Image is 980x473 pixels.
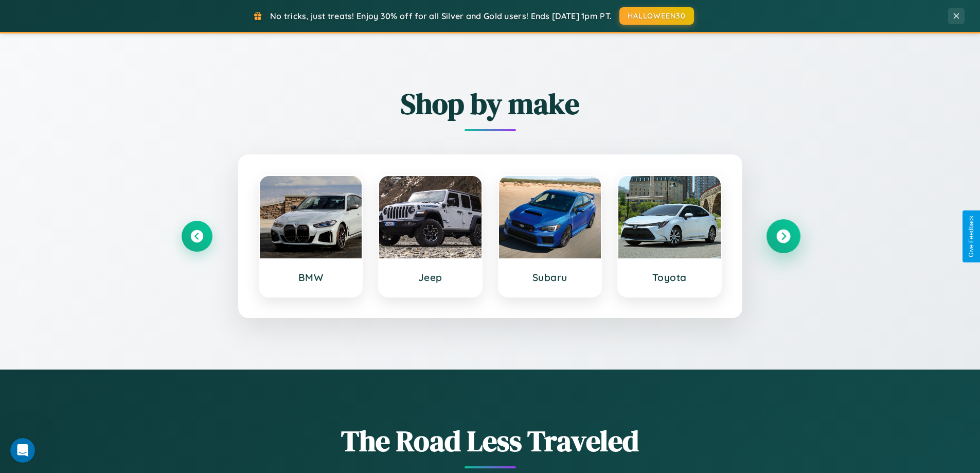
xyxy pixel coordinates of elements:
h3: BMW [270,271,352,284]
span: No tricks, just treats! Enjoy 30% off for all Silver and Gold users! Ends [DATE] 1pm PT. [270,11,612,21]
h3: Subaru [509,271,591,284]
iframe: Intercom live chat [10,438,35,463]
button: HALLOWEEN30 [619,7,694,25]
h3: Jeep [389,271,471,284]
h1: The Road Less Traveled [182,421,799,461]
h3: Toyota [629,271,710,284]
h2: Shop by make [182,84,799,124]
div: Give Feedback [968,216,975,257]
